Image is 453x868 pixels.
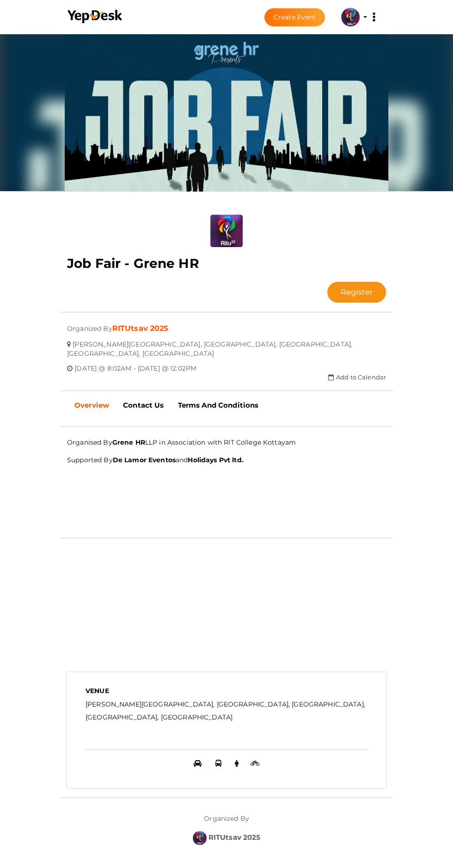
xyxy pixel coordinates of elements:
[204,807,249,823] label: Organized By
[113,456,176,464] b: De Lamor Eventos
[74,357,196,372] span: [DATE] @ 8:02AM - [DATE] @ 12:02PM
[67,317,112,333] span: Organized By
[67,453,386,466] p: Supported By and
[65,30,388,192] img: 94ZJ1M3S_normal.jpeg
[264,8,325,26] button: Create Event
[188,456,243,464] b: Holidays Pvt ltd.
[67,255,199,271] b: Job Fair - Grene HR
[208,833,261,842] b: RITUtsav 2025
[327,282,386,303] button: Register
[328,373,386,381] a: Add to Calendar
[86,687,109,695] b: VENUE
[112,438,145,446] b: Grene HR
[67,394,116,417] a: Overview
[341,8,360,26] img: 5BK8ZL5P_small.png
[86,698,367,724] label: [PERSON_NAME][GEOGRAPHIC_DATA], [GEOGRAPHIC_DATA], [GEOGRAPHIC_DATA], [GEOGRAPHIC_DATA], [GEOGRAP...
[171,394,266,417] a: Terms And Conditions
[116,394,171,417] a: Contact Us
[67,333,352,358] span: [PERSON_NAME][GEOGRAPHIC_DATA], [GEOGRAPHIC_DATA], [GEOGRAPHIC_DATA], [GEOGRAPHIC_DATA], [GEOGRAP...
[123,401,164,409] b: Contact Us
[178,401,259,409] b: Terms And Conditions
[193,831,207,845] img: 5BK8ZL5P_small.png
[112,324,169,333] a: RITUtsav 2025
[67,436,386,449] p: Organised By LLP in Association with RIT College Kottayam
[74,401,109,409] b: Overview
